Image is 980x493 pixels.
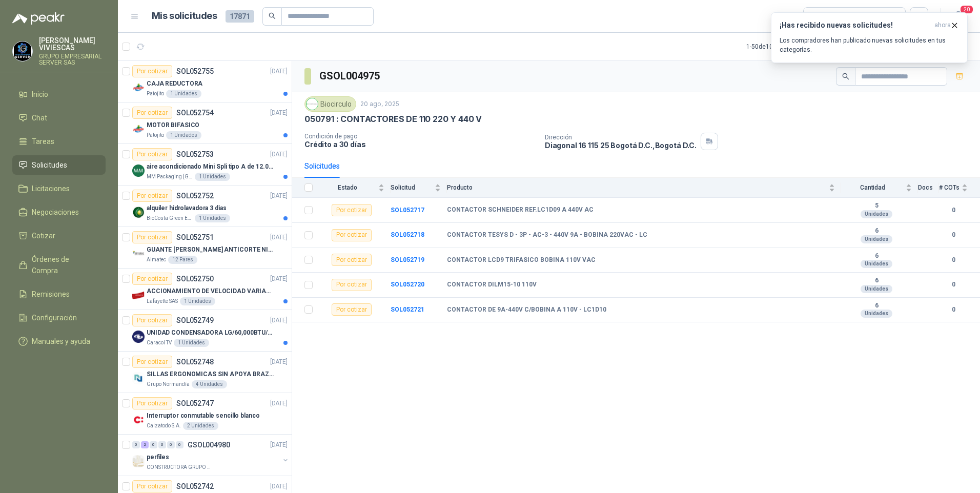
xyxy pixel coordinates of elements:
span: search [269,12,276,19]
p: GRUPO EMPRESARIAL SERVER SAS [39,53,106,66]
div: 0 [158,441,166,448]
p: [DATE] [270,482,288,491]
span: Negociaciones [32,207,79,218]
span: # COTs [939,184,959,191]
p: SOL052749 [176,317,214,324]
a: Chat [12,108,106,128]
b: CONTACTOR LCD9 TRIFASICO BOBINA 110V VAC [447,256,596,264]
p: Diagonal 16 115 25 Bogotá D.C. , Bogotá D.C. [545,141,697,150]
a: Solicitudes [12,155,106,175]
p: SOL052752 [176,192,214,199]
div: Unidades [861,285,892,293]
div: 1 - 50 de 10701 [746,38,816,55]
span: Configuración [32,312,77,323]
h3: ¡Has recibido nuevas solicitudes! [780,21,930,30]
div: Unidades [861,235,892,243]
b: 6 [841,227,912,235]
div: 1 Unidades [195,173,230,181]
p: Lafayette SAS [147,297,178,305]
span: Solicitudes [32,159,67,171]
th: Solicitud [391,178,447,198]
div: Por cotizar [332,254,372,266]
p: [DATE] [270,108,288,118]
div: 12 Pares [168,256,197,264]
a: Cotizar [12,226,106,245]
div: Por cotizar [332,204,372,216]
p: SILLAS ERGONOMICAS SIN APOYA BRAZOS [147,369,274,379]
span: Inicio [32,89,48,100]
p: [DATE] [270,233,288,242]
p: Calzatodo S.A. [147,422,181,430]
div: 0 [176,441,183,448]
p: [DATE] [270,440,288,450]
img: Company Logo [132,165,145,177]
img: Company Logo [307,98,318,110]
p: [DATE] [270,67,288,76]
p: ACCIONAMIENTO DE VELOCIDAD VARIABLE [147,286,274,296]
div: Unidades [861,260,892,268]
img: Company Logo [132,248,145,260]
p: [DATE] [270,399,288,408]
div: Por cotizar [332,229,372,241]
img: Company Logo [132,372,145,384]
div: Unidades [861,310,892,318]
span: Solicitud [391,184,433,191]
span: Manuales y ayuda [32,336,90,347]
span: Tareas [32,136,54,147]
span: Cotizar [32,230,55,241]
a: Por cotizarSOL052751[DATE] Company LogoGUANTE [PERSON_NAME] ANTICORTE NIV 5 TALLA LAlmatec12 Pares [118,227,292,269]
p: UNIDAD CONDENSADORA LG/60,000BTU/220V/R410A: I [147,328,274,338]
div: Solicitudes [304,160,340,172]
span: Remisiones [32,289,70,300]
a: SOL052718 [391,231,424,238]
p: 050791 : CONTACTORES DE 110 220 Y 440 V [304,114,482,125]
a: Por cotizarSOL052750[DATE] Company LogoACCIONAMIENTO DE VELOCIDAD VARIABLELafayette SAS1 Unidades [118,269,292,310]
p: Grupo Normandía [147,380,190,388]
span: Cantidad [841,184,904,191]
img: Company Logo [132,414,145,426]
a: SOL052719 [391,256,424,263]
p: aire acondicionado Mini Spli tipo A de 12.000 BTU. [147,162,274,172]
div: 2 [141,441,149,448]
b: CONTACTOR TESYS D - 3P - AC-3 - 440V 9A - BOBINA 220VAC - LC [447,231,647,239]
div: 1 Unidades [180,297,215,305]
b: 0 [939,255,968,265]
a: Manuales y ayuda [12,332,106,351]
div: 1 Unidades [166,90,201,98]
p: [DATE] [270,191,288,201]
span: Licitaciones [32,183,70,194]
div: Por cotizar [132,314,172,326]
img: Logo peakr [12,12,65,25]
div: 1 Unidades [174,339,209,347]
p: SOL052754 [176,109,214,116]
p: SOL052755 [176,68,214,75]
span: Estado [319,184,376,191]
p: GSOL004980 [188,441,230,448]
th: Producto [447,178,841,198]
p: [DATE] [270,357,288,367]
p: SOL052747 [176,400,214,407]
p: SOL052753 [176,151,214,158]
p: Dirección [545,134,697,141]
a: Órdenes de Compra [12,250,106,280]
a: Por cotizarSOL052755[DATE] Company LogoCAJA REDUCTORAPatojito1 Unidades [118,61,292,102]
b: 0 [939,280,968,290]
a: SOL052721 [391,306,424,313]
b: 6 [841,252,912,260]
a: Licitaciones [12,179,106,198]
p: CONSTRUCTORA GRUPO FIP [147,463,211,471]
p: Condición de pago [304,133,537,140]
p: Almatec [147,256,166,264]
b: CONTACTOR DE 9A-440V C/BOBINA A 110V - LC1D10 [447,306,606,314]
div: Por cotizar [132,273,172,285]
div: Por cotizar [332,279,372,291]
div: Biocirculo [304,96,356,112]
b: CONTACTOR SCHNEIDER REF.LC1D09 A 440V AC [447,206,594,214]
p: GUANTE [PERSON_NAME] ANTICORTE NIV 5 TALLA L [147,245,274,255]
h1: Mis solicitudes [152,9,217,24]
b: 0 [939,230,968,240]
b: 5 [841,202,912,210]
p: BioCosta Green Energy S.A.S [147,214,193,222]
img: Company Logo [132,289,145,301]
